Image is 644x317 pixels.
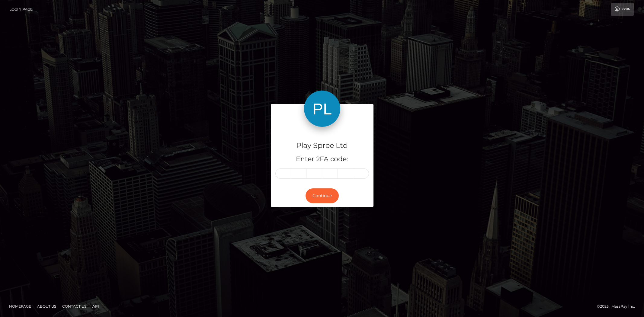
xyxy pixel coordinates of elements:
div: © 2025 , MassPay Inc. [597,303,639,310]
img: Play Spree Ltd [304,91,340,127]
button: Continue [306,188,339,203]
a: Homepage [7,302,34,311]
a: Login [611,3,634,16]
a: Login Page [9,3,33,16]
h5: Enter 2FA code: [275,155,369,164]
a: Contact Us [60,302,89,311]
a: API [90,302,101,311]
a: About Us [35,302,59,311]
h4: Play Spree Ltd [275,140,369,151]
